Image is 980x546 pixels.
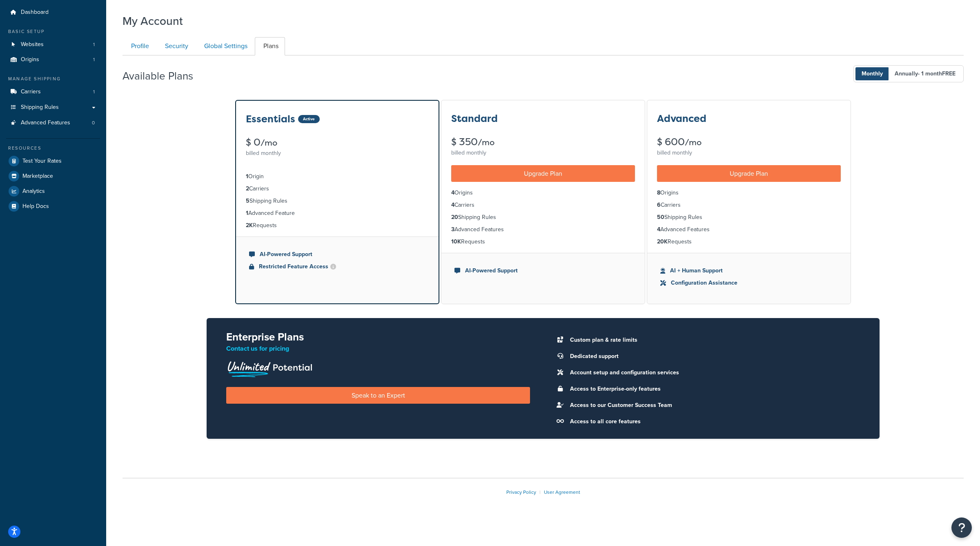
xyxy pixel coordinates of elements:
[451,165,635,182] a: Upgrade Plan
[249,250,425,259] li: AI-Powered Support
[21,104,59,111] span: Shipping Rules
[6,37,100,52] li: Websites
[506,489,536,496] a: Privacy Policy
[21,88,41,95] span: Carriers
[22,203,49,210] span: Help Docs
[21,41,44,48] span: Websites
[451,188,454,197] strong: 4
[21,56,39,63] span: Origins
[451,237,635,246] li: Requests
[657,137,841,147] div: $ 600
[6,100,100,115] a: Shipping Rules
[246,221,253,230] strong: 2K
[454,266,632,275] li: AI-Powered Support
[451,225,454,234] strong: 3
[6,75,100,82] div: Manage Shipping
[451,113,498,124] h3: Standard
[942,69,955,78] b: FREE
[855,67,889,80] span: Monthly
[657,225,841,234] li: Advanced Features
[6,84,100,99] a: Carriers 1
[261,137,277,148] small: /mo
[246,209,248,217] strong: 1
[21,119,70,126] span: Advanced Features
[246,221,429,230] li: Requests
[6,84,100,99] li: Carriers
[6,115,100,130] a: Advanced Features 0
[451,201,635,210] li: Carriers
[451,237,461,246] strong: 10K
[6,52,100,67] a: Origins 1
[451,225,635,234] li: Advanced Features
[196,37,254,55] a: Global Settings
[451,201,454,209] strong: 4
[298,115,320,123] div: Active
[451,188,635,197] li: Origins
[246,137,429,148] div: $ 0
[246,197,249,205] strong: 5
[246,197,429,206] li: Shipping Rules
[6,199,100,214] a: Help Docs
[451,137,635,147] div: $ 350
[451,213,458,221] strong: 20
[685,137,702,148] small: /mo
[22,158,62,165] span: Test Your Rates
[246,184,429,193] li: Carriers
[246,148,429,159] div: billed monthly
[21,9,49,16] span: Dashboard
[22,188,45,195] span: Analytics
[22,173,53,180] span: Marketplace
[566,351,860,362] li: Dedicated support
[539,489,541,496] span: |
[657,165,841,182] a: Upgrade Plan
[93,41,95,48] span: 1
[657,237,668,246] strong: 20K
[226,387,530,404] a: Speak to an Expert
[566,383,860,395] li: Access to Enterprise-only features
[544,489,580,496] a: User Agreement
[226,331,530,343] h2: Enterprise Plans
[657,188,841,197] li: Origins
[246,184,249,193] strong: 2
[451,147,635,159] div: billed monthly
[122,13,183,29] h1: My Account
[657,213,841,222] li: Shipping Rules
[657,213,664,221] strong: 50
[156,37,195,55] a: Security
[6,28,100,35] div: Basic Setup
[951,517,972,538] button: Open Resource Center
[6,184,100,199] a: Analytics
[566,416,860,427] li: Access to all core features
[657,201,661,209] strong: 6
[657,113,706,124] h3: Advanced
[660,279,837,287] li: Configuration Assistance
[122,37,156,55] a: Profile
[92,119,95,126] span: 0
[657,225,660,234] strong: 4
[122,70,205,82] h2: Available Plans
[255,37,285,55] a: Plans
[226,343,530,354] p: Contact us for pricing
[6,52,100,67] li: Origins
[6,115,100,130] li: Advanced Features
[660,266,837,275] li: AI + Human Support
[657,188,660,197] strong: 8
[566,367,860,378] li: Account setup and configuration services
[246,172,429,181] li: Origin
[657,147,841,159] div: billed monthly
[6,169,100,183] a: Marketplace
[246,209,429,218] li: Advanced Feature
[853,65,964,82] button: Monthly Annually- 1 monthFREE
[246,172,248,181] strong: 1
[6,154,100,168] a: Test Your Rates
[226,358,313,377] img: Unlimited Potential
[566,334,860,346] li: Custom plan & rate limits
[6,5,100,20] a: Dashboard
[657,201,841,210] li: Carriers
